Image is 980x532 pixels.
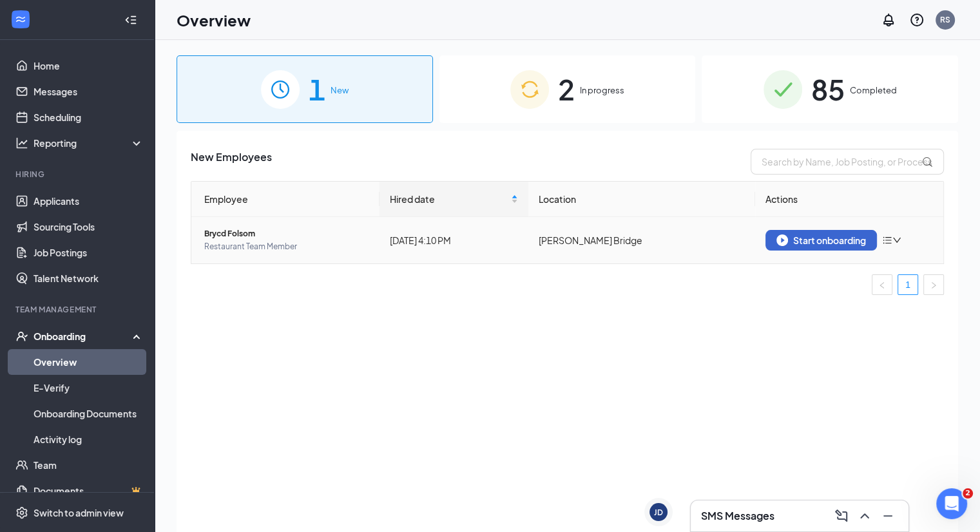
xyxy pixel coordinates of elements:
[124,14,137,26] svg: Collapse
[963,488,973,499] span: 2
[15,304,141,315] div: Team Management
[34,426,144,452] a: Activity log
[204,227,369,240] span: Brycd Folsom
[881,12,896,28] svg: Notifications
[854,506,875,526] button: ChevronUp
[831,506,852,526] button: ComposeMessage
[878,506,898,526] button: Minimize
[34,478,144,504] a: DocumentsCrown
[34,506,124,519] div: Switch to admin view
[776,234,866,246] div: Start onboarding
[930,281,937,289] span: right
[878,281,886,289] span: left
[191,149,272,175] span: New Employees
[34,104,144,130] a: Scheduling
[765,230,877,251] button: Start onboarding
[34,188,144,214] a: Applicants
[34,265,144,291] a: Talent Network
[751,149,944,175] input: Search by Name, Job Posting, or Process
[898,274,918,295] li: 1
[331,84,349,97] span: New
[882,235,892,245] span: bars
[34,137,144,149] div: Reporting
[528,217,755,263] td: [PERSON_NAME] Bridge
[34,53,144,79] a: Home
[940,14,950,25] div: RS
[909,12,925,28] svg: QuestionInfo
[857,508,872,524] svg: ChevronUp
[390,192,509,206] span: Hired date
[390,233,519,247] div: [DATE] 4:10 PM
[811,67,845,111] span: 85
[34,214,144,240] a: Sourcing Tools
[34,240,144,265] a: Job Postings
[528,182,755,217] th: Location
[654,507,663,518] div: JD
[34,79,144,104] a: Messages
[755,182,943,217] th: Actions
[872,274,892,295] button: left
[15,169,141,180] div: Hiring
[898,275,918,294] a: 1
[15,330,28,343] svg: UserCheck
[880,508,896,524] svg: Minimize
[923,274,944,295] li: Next Page
[34,375,144,401] a: E-Verify
[15,137,28,149] svg: Analysis
[34,330,133,343] div: Onboarding
[34,452,144,478] a: Team
[923,274,944,295] button: right
[850,84,897,97] span: Completed
[34,349,144,375] a: Overview
[892,236,901,245] span: down
[34,401,144,426] a: Onboarding Documents
[309,67,325,111] span: 1
[872,274,892,295] li: Previous Page
[191,182,380,217] th: Employee
[15,506,28,519] svg: Settings
[14,13,27,26] svg: WorkstreamLogo
[834,508,849,524] svg: ComposeMessage
[580,84,624,97] span: In progress
[936,488,967,519] iframe: Intercom live chat
[204,240,369,253] span: Restaurant Team Member
[558,67,575,111] span: 2
[177,9,251,31] h1: Overview
[701,509,774,523] h3: SMS Messages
